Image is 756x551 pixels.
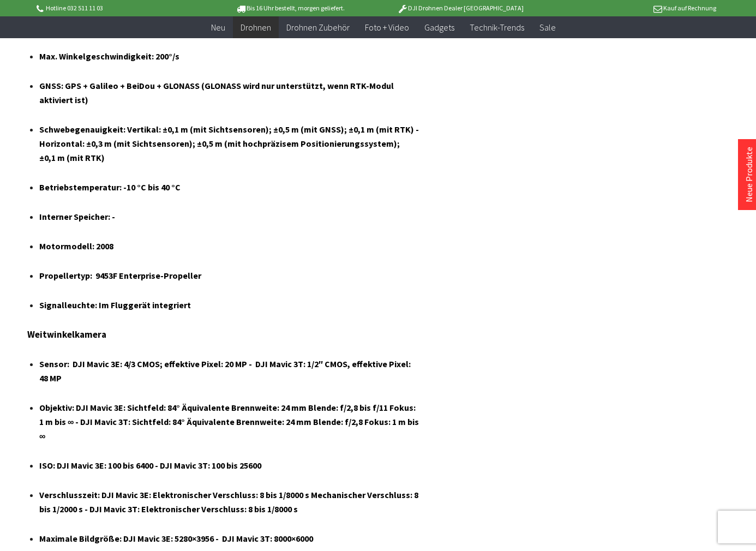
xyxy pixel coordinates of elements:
[39,239,425,253] h4: Motormodell: 2008
[39,531,425,546] h4: Maximale Bildgröße: DJI ‎Mavic 3E: 5280×3956 - DJI Mavic 3T: 8000×6000
[205,2,375,15] p: Bis 16 Uhr bestellt, morgen geliefert.
[39,458,425,472] h4: ISO: DJI ‎Mavic 3E: 100 bis 6400 - DJI Mavic 3T: 100 bis 25600
[424,22,454,33] span: Gadgets
[545,2,716,15] p: Kauf auf Rechnung
[39,79,425,107] h4: GNSS: GPS + Galileo + BeiDou + GLONASS (GLONASS wird nur unterstützt, wenn RTK-Modul aktiviert ist)
[39,400,425,443] h4: Objektiv: DJI Mavic 3E: Sichtfeld: 84° Äquivalente Brennweite: 24 mm Blende: f/2,8 bis f/11 Fokus...
[365,22,409,33] span: Foto + Video
[233,16,279,39] a: Drohnen
[211,22,225,33] span: Neu
[539,22,556,33] span: Sale
[39,180,425,194] h4: Betriebstemperatur: -10 °C bis 40 °C
[27,327,434,342] h3: Weitwinkelkamera
[532,16,563,39] a: Sale
[241,22,271,33] span: Drohnen
[39,209,425,224] h4: Interner Speicher: -
[357,16,417,39] a: Foto + Video
[375,2,545,15] p: DJI Drohnen Dealer [GEOGRAPHIC_DATA]
[286,22,350,33] span: Drohnen Zubehör
[34,2,205,15] p: Hotline 032 511 11 03
[39,298,425,312] h4: Signalleuchte: Im Fluggerät integriert
[279,16,357,39] a: Drohnen Zubehör
[743,147,754,202] a: Neue Produkte
[39,268,425,283] h4: Propellertyp: 9453F Enterprise-Propeller
[470,22,524,33] span: Technik-Trends
[39,49,425,63] h4: Max. Winkelgeschwindigkeit: 200°/s
[462,16,532,39] a: Technik-Trends
[39,357,425,385] h4: Sensor: DJI Mavic 3E: 4/3 CMOS; effektive Pixel: 20 MP - DJI Mavic 3T: 1/2″ CMOS, effektive Pixel...
[203,16,233,39] a: Neu
[417,16,462,39] a: Gadgets
[39,122,425,165] h4: Schwebegenauigkeit: Vertikal: ±0,1 m (mit Sichtsensoren); ±0,5 m (mit GNSS); ±0,1 m (mit RTK) - H...
[39,488,425,516] h4: Verschlusszeit: DJI Mavic 3E: Elektronischer Verschluss: 8 bis 1/8000 s Mechanischer Verschluss: ...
